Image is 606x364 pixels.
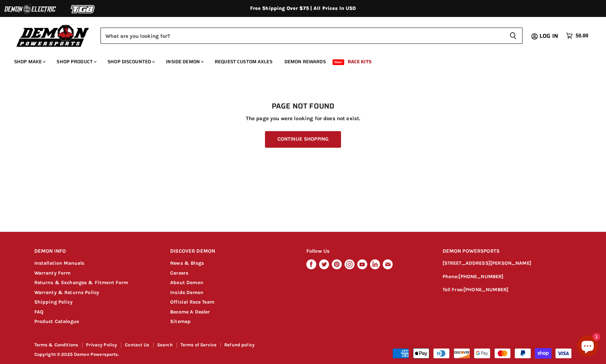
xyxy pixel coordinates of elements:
a: Inside Demon [161,54,208,69]
a: [PHONE_NUMBER] [458,274,503,280]
inbox-online-store-chat: Shopify online store chat [575,335,600,358]
a: Warranty & Returns Policy [34,289,99,295]
img: Demon Electric Logo 2 [4,2,57,16]
a: $0.00 [562,31,592,41]
a: Shop Make [9,54,50,69]
p: Copyright © 2025 Demon Powersports. [34,352,304,357]
a: About Demon [170,280,203,286]
a: Log in [536,33,562,39]
a: News & Blogs [170,260,204,266]
h2: DISCOVER DEMON [170,243,293,260]
a: Shipping Policy [34,299,73,305]
h2: DEMON POWERSPORTS [443,243,572,260]
a: Request Custom Axles [209,54,278,69]
a: Demon Rewards [279,54,331,69]
a: Official Race Team [170,299,214,305]
span: Log in [539,31,558,40]
a: Installation Manuals [34,260,85,266]
span: $0.00 [576,33,588,39]
a: Terms & Conditions [34,342,79,347]
nav: Footer [34,342,304,350]
a: Continue Shopping [265,131,341,148]
a: Product Catalogue [34,318,79,324]
h1: Page not found [34,102,572,111]
a: Refund policy [224,342,255,347]
p: The page you were looking for does not exist. [34,116,572,122]
a: Search [157,342,173,347]
a: [PHONE_NUMBER] [463,287,508,293]
p: Phone: [443,273,572,281]
a: Inside Demon [170,289,203,295]
a: Sitemap [170,318,191,324]
div: Free Shipping Over $75 | All Prices In USD [20,5,586,12]
a: Terms of Service [180,342,217,347]
h2: DEMON INFO [34,243,157,260]
p: [STREET_ADDRESS][PERSON_NAME] [443,259,572,268]
a: Contact Us [125,342,149,347]
form: Product [100,28,523,44]
a: Warranty Form [34,270,71,276]
a: Privacy Policy [86,342,117,347]
a: Shop Discounted [102,54,159,69]
button: Search [504,28,523,44]
a: Returns & Exchanges & Fitment Form [34,280,128,286]
img: TGB Logo 2 [57,2,110,16]
ul: Main menu [9,52,587,69]
span: New! [333,59,345,65]
h2: Follow Us [306,243,429,260]
img: Demon Powersports [14,23,92,48]
p: Toll Free: [443,286,572,294]
a: FAQ [34,309,44,315]
a: Careers [170,270,188,276]
a: Race Kits [342,54,377,69]
a: Become A Dealer [170,309,210,315]
a: Shop Product [51,54,101,69]
input: Search [100,28,504,44]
